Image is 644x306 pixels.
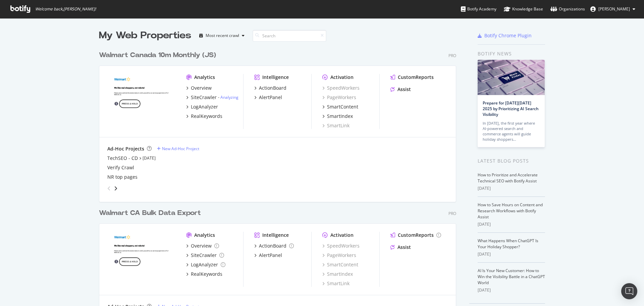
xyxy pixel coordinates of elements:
[191,252,217,259] div: SiteCrawler
[259,243,286,249] div: ActionBoard
[99,208,204,218] a: Walmart CA Bulk Data Export
[105,183,113,194] div: angle-left
[390,74,434,81] a: CustomReports
[194,232,215,238] div: Analytics
[330,74,354,81] div: Activation
[390,86,411,93] a: Assist
[254,252,282,259] a: AlertPanel
[397,86,411,93] div: Assist
[390,232,441,238] a: CustomReports
[197,30,247,41] button: Most recent crawl
[143,155,156,161] a: [DATE]
[186,243,219,249] a: Overview
[327,113,353,120] div: SmartIndex
[598,6,630,12] span: Costa Dallis
[254,94,282,101] a: AlertPanel
[218,94,238,100] div: -
[107,232,175,286] img: walmartsecondary.ca
[478,172,538,184] a: How to Prioritize and Accelerate Technical SEO with Botify Assist
[259,94,282,101] div: AlertPanel
[99,50,216,60] div: Walmart Canada 10m Monthly (JS)
[162,146,199,151] div: New Ad-Hoc Project
[186,252,224,259] a: SiteCrawler
[186,113,222,120] a: RealKeywords
[478,50,545,57] div: Botify news
[191,103,218,110] div: LogAnalyzer
[191,113,222,120] div: RealKeywords
[191,261,218,268] div: LogAnalyzer
[322,280,350,287] a: SmartLink
[157,146,199,151] a: New Ad-Hoc Project
[186,94,238,101] a: SiteCrawler- Analyzing
[478,268,545,286] a: AI Is Your New Customer: How to Win the Visibility Battle in a ChatGPT World
[478,287,545,293] div: [DATE]
[259,85,286,91] div: ActionBoard
[478,238,538,250] a: What Happens When ChatGPT Is Your Holiday Shopper?
[186,103,218,110] a: LogAnalyzer
[107,145,144,152] div: Ad-Hoc Projects
[550,6,585,12] div: Organizations
[262,232,289,238] div: Intelligence
[621,283,637,299] div: Open Intercom Messenger
[322,261,358,268] a: SmartContent
[191,271,222,277] div: RealKeywords
[99,50,219,60] a: Walmart Canada 10m Monthly (JS)
[478,251,545,257] div: [DATE]
[484,32,532,39] div: Botify Chrome Plugin
[483,100,539,117] a: Prepare for [DATE][DATE] 2025 by Prioritizing AI Search Visibility
[322,122,350,129] a: SmartLink
[322,85,360,91] a: SpeedWorkers
[397,244,411,251] div: Assist
[478,202,543,220] a: How to Save Hours on Content and Research Workflows with Botify Assist
[330,232,354,238] div: Activation
[253,30,326,42] input: Search
[478,60,545,95] img: Prepare for Black Friday 2025 by Prioritizing AI Search Visibility
[107,174,138,180] a: NR top pages
[448,211,456,216] div: Pro
[483,121,540,142] div: In [DATE], the first year where AI-powered search and commerce agents will guide holiday shoppers…
[186,261,225,268] a: LogAnalyzer
[262,74,289,81] div: Intelligence
[322,252,356,259] a: PageWorkers
[107,155,138,162] a: TechSEO - CD
[448,53,456,58] div: Pro
[191,85,212,91] div: Overview
[194,74,215,81] div: Analytics
[478,185,545,191] div: [DATE]
[478,157,545,165] div: Latest Blog Posts
[35,6,96,12] span: Welcome back, [PERSON_NAME] !
[186,85,212,91] a: Overview
[254,243,294,249] a: ActionBoard
[113,185,118,192] div: angle-right
[220,94,238,100] a: Analyzing
[322,243,360,249] a: SpeedWorkers
[390,244,411,251] a: Assist
[191,243,212,249] div: Overview
[322,113,353,120] a: SmartIndex
[107,74,175,128] img: walmart.ca
[206,34,239,38] div: Most recent crawl
[398,232,434,238] div: CustomReports
[254,85,286,91] a: ActionBoard
[322,94,356,101] a: PageWorkers
[186,271,222,277] a: RealKeywords
[99,29,191,42] div: My Web Properties
[398,74,434,81] div: CustomReports
[191,94,217,101] div: SiteCrawler
[107,164,134,171] a: Verify Crawl
[327,103,358,110] div: SmartContent
[322,271,353,277] a: SmartIndex
[504,6,543,12] div: Knowledge Base
[585,4,641,14] button: [PERSON_NAME]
